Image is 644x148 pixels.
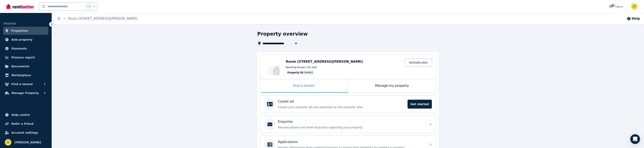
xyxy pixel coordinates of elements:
[15,140,41,145] span: [PERSON_NAME]
[11,55,35,60] span: Finance report
[86,4,92,9] span: Ctrl
[11,73,31,78] span: Marketplace
[3,89,48,97] button: Manage Property
[408,100,432,109] span: Get started
[260,79,348,93] div: Find a tenant
[286,60,363,63] span: Room [STREET_ADDRESS][PERSON_NAME]
[405,58,432,67] a: Activate plan
[278,119,293,124] p: Enquiries
[3,44,48,53] a: Payments
[3,62,48,70] a: Documents
[3,36,48,44] a: Add property
[286,66,317,69] span: Rooming House | For rent
[11,130,38,135] span: Account settings
[3,53,48,61] a: Finance report
[278,125,425,129] p: Receive phone and email enquiries regarding your property
[11,46,27,51] span: Payments
[630,134,640,144] div: Open Intercom Messenger
[3,129,48,137] a: Account settings
[3,71,48,79] a: Marketplace
[52,13,142,24] nav: Breadcrumb
[3,27,48,35] a: Properties
[11,64,29,69] span: Documents
[260,116,436,133] a: EnquiriesReceive phone and email enquiries regarding your property
[278,140,298,144] p: Applications
[11,82,33,87] span: Find a tenant
[260,95,436,113] a: Create adCreate your property ad and advertise on the property sitesGet started
[11,28,28,33] span: Properties
[11,91,39,95] span: Manage Property
[348,79,436,93] div: Manage my property
[6,3,34,10] img: RentBetter
[278,105,405,109] p: Create your property ad and advertise on the property sites
[286,70,315,75] div: : 394461
[5,139,11,146] img: JIAN YU
[278,99,294,104] p: Create ad
[611,4,614,7] span: 61
[3,22,16,25] span: ORGANISE
[11,121,33,126] span: Refer a friend
[11,112,30,117] span: Help centre
[94,5,95,8] span: k
[627,16,640,21] button: Help
[3,120,48,128] a: Refer a friend
[68,17,137,20] a: Room [STREET_ADDRESS][PERSON_NAME]
[3,111,48,119] a: Help centre
[287,71,303,74] span: Property ID
[609,5,623,9] div: Inbox
[631,3,638,10] img: JIAN YU
[3,80,48,88] button: Find a tenant
[11,37,33,42] span: Add property
[257,31,308,37] h1: Property overview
